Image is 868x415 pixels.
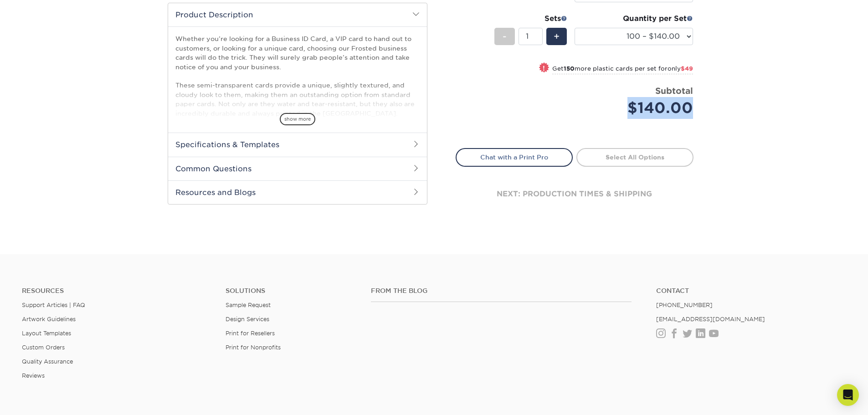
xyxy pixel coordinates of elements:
[456,167,693,221] div: next: production times & shipping
[22,358,73,365] a: Quality Assurance
[22,330,71,337] a: Layout Templates
[226,344,281,351] a: Print for Nonprofits
[456,148,573,166] a: Chat with a Print Pro
[22,302,85,308] a: Support Articles | FAQ
[564,65,575,72] strong: 150
[22,344,65,351] a: Custom Orders
[22,316,76,323] a: Artwork Guidelines
[226,330,275,337] a: Print for Resellers
[576,148,693,166] a: Select All Options
[175,34,420,239] p: Whether you’re looking for a Business ID Card, a VIP card to hand out to customers, or looking fo...
[552,65,693,74] small: Get more plastic cards per set for
[581,97,693,119] div: $140.00
[226,302,271,308] a: Sample Request
[837,384,859,406] div: Open Intercom Messenger
[22,372,45,379] a: Reviews
[168,180,427,204] h2: Resources and Blogs
[503,30,507,43] span: -
[494,13,567,24] div: Sets
[168,3,427,26] h2: Product Description
[226,287,357,295] h4: Solutions
[655,86,693,96] strong: Subtotal
[554,30,560,43] span: +
[168,157,427,180] h2: Common Questions
[280,113,315,125] span: show more
[681,65,693,72] span: $49
[656,302,713,308] a: [PHONE_NUMBER]
[22,287,212,295] h4: Resources
[168,133,427,156] h2: Specifications & Templates
[668,65,693,72] span: only
[656,316,765,323] a: [EMAIL_ADDRESS][DOMAIN_NAME]
[371,287,632,295] h4: From the Blog
[656,287,846,295] a: Contact
[226,316,269,323] a: Design Services
[575,13,693,24] div: Quantity per Set
[543,63,545,73] span: !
